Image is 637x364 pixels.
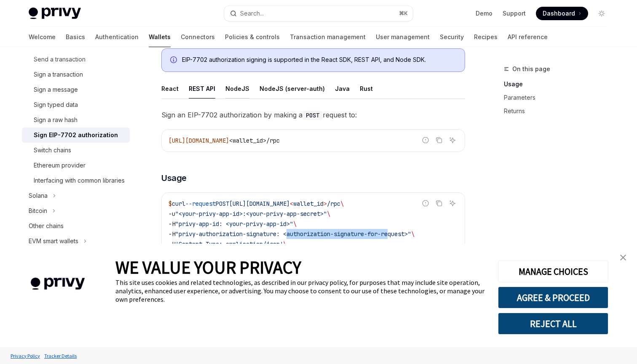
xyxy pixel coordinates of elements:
[29,221,64,231] div: Other chains
[34,160,86,170] div: Ethereum provider
[22,173,130,188] a: Interfacing with common libraries
[504,77,615,91] a: Usage
[169,240,175,248] span: -H
[504,104,615,118] a: Returns
[22,188,130,203] button: Toggle Solana section
[293,220,297,228] span: \
[240,8,264,19] div: Search...
[376,27,430,47] a: User management
[161,79,179,98] div: React
[399,10,408,17] span: ⌘ K
[229,200,290,207] span: [URL][DOMAIN_NAME]
[175,210,327,218] span: "<your-privy-app-id>:<your-privy-app-secret>"
[290,27,366,47] a: Transaction management
[34,85,78,95] div: Sign a message
[175,230,411,238] span: "privy-authorization-signature: <authorization-signature-for-request>"
[185,200,216,207] span: --request
[13,266,103,302] img: company logo
[29,236,78,246] div: EVM smart wallets
[22,234,130,249] button: Toggle EVM smart wallets section
[172,200,185,207] span: curl
[169,220,175,228] span: -H
[324,200,327,207] span: >
[34,130,118,140] div: Sign EIP-7702 authorization
[474,27,498,47] a: Recipes
[66,27,85,47] a: Basics
[440,27,464,47] a: Security
[290,200,293,207] span: <
[283,240,286,248] span: \
[182,56,456,65] div: EIP-7702 authorization signing is supported in the React SDK, REST API, and Node SDK.
[293,200,320,207] span: wallet_i
[503,9,526,18] a: Support
[169,137,229,144] span: [URL][DOMAIN_NAME]
[22,97,130,112] a: Sign typed data
[22,218,130,234] a: Other chains
[434,198,444,209] button: Copy the contents from the code block
[225,79,249,98] div: NodeJS
[42,348,79,363] a: Tracker Details
[216,200,229,207] span: POST
[229,137,280,144] span: <wallet_id>/rpc
[260,79,325,98] div: NodeJS (server-auth)
[225,27,280,47] a: Policies & controls
[22,128,130,143] a: Sign EIP-7702 authorization
[29,206,47,216] div: Bitcoin
[335,79,350,98] div: Java
[29,27,56,47] a: Welcome
[320,200,324,207] span: d
[22,82,130,97] a: Sign a message
[22,67,130,82] a: Sign a transaction
[420,198,431,209] button: Report incorrect code
[22,158,130,173] a: Ethereum provider
[476,9,492,18] a: Demo
[536,7,588,20] a: Dashboard
[504,91,615,104] a: Parameters
[447,198,458,209] button: Ask AI
[447,135,458,146] button: Ask AI
[34,115,78,125] div: Sign a raw hash
[22,203,130,218] button: Toggle Bitcoin section
[169,230,175,238] span: -H
[22,112,130,128] a: Sign a raw hash
[615,249,632,266] a: close banner
[169,210,175,218] span: -u
[411,230,415,238] span: \
[8,348,42,363] a: Privacy Policy
[115,256,301,278] span: WE VALUE YOUR PRIVACY
[161,109,465,121] span: Sign an EIP-7702 authorization by making a request to:
[34,69,83,80] div: Sign a transaction
[175,220,293,228] span: "privy-app-id: <your-privy-app-id>"
[29,8,81,19] img: light logo
[29,191,48,201] div: Solana
[95,27,139,47] a: Authentication
[115,278,485,303] div: This site uses cookies and related technologies, as described in our privacy policy, for purposes...
[169,200,172,207] span: $
[360,79,373,98] div: Rust
[189,79,215,98] div: REST API
[508,27,548,47] a: API reference
[327,210,330,218] span: \
[340,200,344,207] span: \
[170,56,179,65] svg: Info
[302,111,323,120] code: POST
[181,27,215,47] a: Connectors
[224,6,413,21] button: Open search
[22,143,130,158] a: Switch chains
[34,175,125,186] div: Interfacing with common libraries
[175,240,283,248] span: 'Content-Type: application/json'
[34,100,78,110] div: Sign typed data
[498,260,608,282] button: MANAGE CHOICES
[434,135,444,146] button: Copy the contents from the code block
[543,9,575,18] span: Dashboard
[512,64,550,74] span: On this page
[161,172,187,184] span: Usage
[34,145,71,155] div: Switch chains
[420,135,431,146] button: Report incorrect code
[498,313,608,335] button: REJECT ALL
[498,287,608,308] button: AGREE & PROCEED
[620,255,626,260] img: close banner
[149,27,171,47] a: Wallets
[327,200,340,207] span: /rpc
[595,7,608,20] button: Toggle dark mode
